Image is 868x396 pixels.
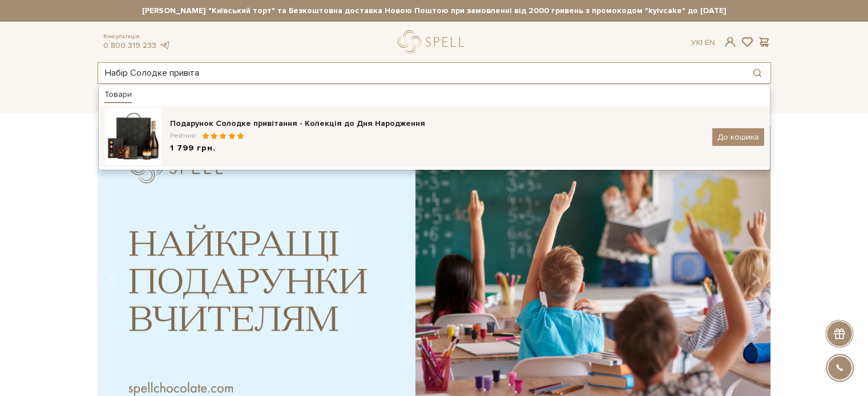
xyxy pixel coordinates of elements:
button: До кошика [712,128,764,146]
button: Пошук товару у каталозі [744,63,770,83]
img: solodkeprivitannja-100x100.jpg [104,108,162,165]
a: En [705,38,715,47]
strong: [PERSON_NAME] "Київський торт" та Безкоштовна доставка Новою Поштою при замовленні від 2000 гриве... [98,6,771,16]
input: Пошук товару у каталозі [98,63,744,83]
div: Подарунок Солодке привітання - Колекція до Дня Народження [170,118,704,129]
div: Ук [691,38,715,48]
span: До кошика [717,132,759,142]
a: telegram [159,40,171,50]
a: 0 800 319 233 [103,40,156,50]
a: Каталог [98,89,141,107]
span: | [701,38,703,47]
span: Консультація: [103,33,171,40]
div: Товари [104,89,132,103]
span: Рейтинг: [170,132,201,140]
span: 1 799 грн. [170,142,216,154]
a: Подарунок Солодке привітання - Колекція до Дня НародженняРейтинг:1 799 грн. До кошика [99,107,770,167]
